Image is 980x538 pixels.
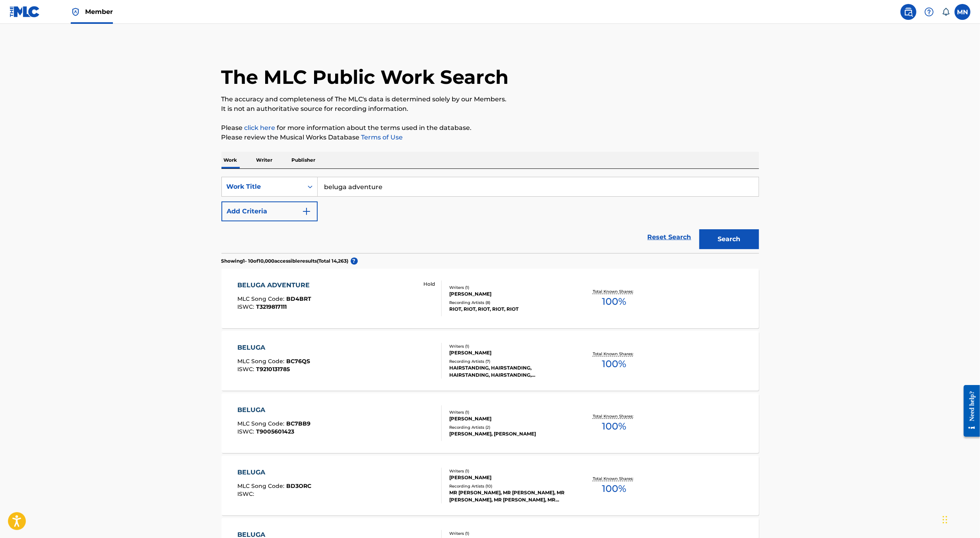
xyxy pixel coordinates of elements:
[237,281,314,290] div: BELUGA ADVENTURE
[943,508,947,532] div: Drag
[221,152,240,168] p: Work
[245,124,276,132] a: click here
[221,177,759,253] form: Search Form
[423,281,435,288] p: Hold
[227,182,298,192] div: Work Title
[221,393,759,453] a: BELUGAMLC Song Code:BC7BB9ISWC:T9005601423Writers (1)[PERSON_NAME]Recording Artists (2)[PERSON_NA...
[237,358,286,365] span: MLC Song Code :
[302,207,311,216] img: 9d2ae6d4665cec9f34b9.svg
[221,257,349,265] p: Showing 1 - 10 of 10,000 accessible results (Total 14,263 )
[237,295,286,302] span: MLC Song Code :
[449,300,569,306] div: Recording Artists ( 8 )
[256,366,290,373] span: T9210131785
[602,294,626,309] span: 100 %
[221,123,759,133] p: Please for more information about the terms used in the database.
[593,413,635,419] p: Total Known Shares:
[921,4,937,20] div: Help
[221,95,759,104] p: The accuracy and completeness of The MLC's data is determined solely by our Members.
[602,419,626,433] span: 100 %
[286,358,310,365] span: BC76QS
[924,7,934,17] img: help
[237,366,256,373] span: ISWC :
[10,6,40,17] img: MLC Logo
[221,201,318,221] button: Add Criteria
[221,456,759,515] a: BELUGAMLC Song Code:BD3ORCISWC:Writers (1)[PERSON_NAME]Recording Artists (10)MR [PERSON_NAME], MR...
[449,415,569,422] div: [PERSON_NAME]
[955,4,970,20] div: User Menu
[942,8,950,16] div: Notifications
[449,468,569,474] div: Writers ( 1 )
[449,306,569,313] div: RIOT, RIOT, RIOT, RIOT, RIOT
[254,152,275,168] p: Writer
[237,343,310,352] div: BELUGA
[237,420,286,427] span: MLC Song Code :
[221,331,759,391] a: BELUGAMLC Song Code:BC76QSISWC:T9210131785Writers (1)[PERSON_NAME]Recording Artists (7)HAIRSTANDI...
[449,343,569,349] div: Writers ( 1 )
[449,474,569,481] div: [PERSON_NAME]
[900,4,916,20] a: Public Search
[221,269,759,328] a: BELUGA ADVENTUREMLC Song Code:BD4BRTISWC:T3219817111 HoldWriters (1)[PERSON_NAME]Recording Artist...
[256,303,287,310] span: T3219817111
[237,405,310,415] div: BELUGA
[71,7,80,17] img: Top Rightsholder
[958,379,980,443] iframe: Resource Center
[237,490,256,497] span: ISWC :
[593,288,635,294] p: Total Known Shares:
[289,152,318,168] p: Publisher
[449,424,569,430] div: Recording Artists ( 2 )
[221,104,759,114] p: It is not an authoritative source for recording information.
[237,468,311,477] div: BELUGA
[449,284,569,290] div: Writers ( 1 )
[449,364,569,379] div: HAIRSTANDING, HAIRSTANDING, HAIRSTANDING, HAIRSTANDING, HAIRSTANDING
[360,134,403,141] a: Terms of Use
[940,500,980,538] iframe: Chat Widget
[256,428,294,435] span: T9005601423
[237,428,256,435] span: ISWC :
[449,430,569,437] div: [PERSON_NAME], [PERSON_NAME]
[286,295,311,302] span: BD4BRT
[221,65,509,89] h1: The MLC Public Work Search
[449,483,569,489] div: Recording Artists ( 10 )
[449,290,569,298] div: [PERSON_NAME]
[449,489,569,503] div: MR [PERSON_NAME], MR [PERSON_NAME], MR [PERSON_NAME], MR [PERSON_NAME], MR [PERSON_NAME]
[644,228,695,246] a: Reset Search
[237,303,256,310] span: ISWC :
[593,351,635,357] p: Total Known Shares:
[449,349,569,356] div: [PERSON_NAME]
[699,229,759,249] button: Search
[593,476,635,482] p: Total Known Shares:
[237,482,286,490] span: MLC Song Code :
[351,257,358,265] span: ?
[602,482,626,496] span: 100 %
[904,7,913,17] img: search
[449,530,569,536] div: Writers ( 1 )
[286,482,311,490] span: BD3ORC
[286,420,310,427] span: BC7BB9
[449,409,569,415] div: Writers ( 1 )
[449,358,569,364] div: Recording Artists ( 7 )
[221,133,759,142] p: Please review the Musical Works Database
[602,357,626,371] span: 100 %
[85,7,113,16] span: Member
